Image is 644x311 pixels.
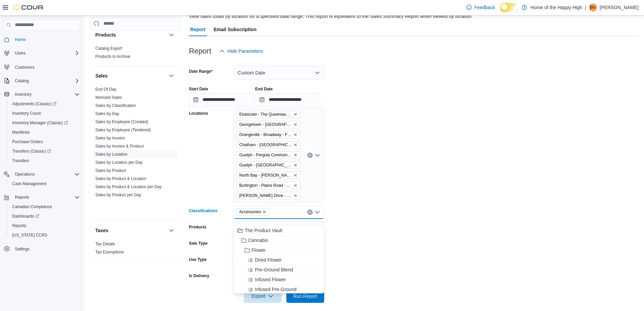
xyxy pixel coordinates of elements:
[1,244,82,254] button: Settings
[9,138,80,146] span: Purchase Orders
[95,152,127,157] a: Sales by Location
[255,93,320,107] input: Press the down key to open a popover containing a calendar.
[474,4,495,11] span: Feedback
[95,72,108,79] h3: Sales
[255,286,296,293] span: Infused Pre-Ground
[244,289,282,303] button: Export
[293,173,297,177] button: Remove North Bay - Thibeault Terrace - Fire & Flower from selection in this group
[95,168,126,173] a: Sales by Product
[293,112,297,116] button: Remove Etobicoke - The Queensway - Fire & Flower from selection in this group
[7,179,82,188] button: Cash Management
[189,47,211,55] h3: Report
[95,46,122,51] a: Catalog Export
[95,249,124,255] span: Tax Exemptions
[12,223,26,228] span: Reports
[1,170,82,179] button: Operations
[95,176,146,181] span: Sales by Product & Location
[286,289,324,303] button: Run Report
[95,127,151,133] span: Sales by Employee (Tendered)
[90,85,181,221] div: Sales
[95,128,151,132] a: Sales by Employee (Tendered)
[307,153,313,158] button: Clear input
[95,250,124,254] a: Tax Exemptions
[15,37,26,42] span: Home
[9,212,42,220] a: Dashboards
[9,222,80,230] span: Reports
[7,147,82,156] a: Transfers (Classic)
[189,208,218,214] label: Classifications
[95,176,146,181] a: Sales by Product & Location
[15,195,29,200] span: Reports
[236,192,301,199] span: Dundas - Osler Drive - Friendly Stranger
[9,147,54,155] a: Transfers (Classic)
[9,100,80,108] span: Adjustments (Classic)
[1,90,82,99] button: Inventory
[248,289,278,303] span: Export
[167,72,175,80] button: Sales
[189,241,208,246] label: Sale Type
[1,35,82,44] button: Home
[12,214,39,219] span: Dashboards
[293,183,297,187] button: Remove Burlington - Plains Road - Friendly Stranger from selection in this group
[12,35,80,44] span: Home
[1,62,82,72] button: Customers
[7,156,82,165] button: Transfers
[1,193,82,202] button: Reports
[15,92,31,97] span: Inventory
[236,208,270,216] span: Accessories
[12,158,29,163] span: Transfers
[4,32,80,271] nav: Complex example
[7,118,82,128] a: Inventory Manager (Classic)
[95,227,166,234] button: Taxes
[217,44,266,58] button: Hide Parameters
[293,194,297,198] button: Remove Dundas - Osler Drive - Friendly Stranger from selection in this group
[600,3,639,12] p: [PERSON_NAME]
[234,236,324,245] button: Cannabis
[239,111,292,118] span: Etobicoke - The Queensway - Fire & Flower
[189,273,209,279] label: Is Delivery
[236,121,301,128] span: Georgetown - Mountainview - Fire & Flower
[95,31,166,38] button: Products
[1,48,82,58] button: Users
[9,231,80,239] span: Washington CCRS
[95,111,119,116] span: Sales by Day
[234,66,324,80] button: Custom Date
[12,245,32,253] a: Settings
[95,111,119,116] a: Sales by Day
[7,137,82,147] button: Purchase Orders
[293,133,297,137] button: Remove Orangeville - Broadway - Fire & Flower from selection in this group
[236,161,301,169] span: Guelph - Stone Square Centre - Fire & Flower
[12,204,52,209] span: Canadian Compliance
[255,257,282,263] span: Dried Flower
[530,3,582,12] p: Home of the Happy High
[95,87,116,92] span: End Of Day
[189,86,208,92] label: Start Date
[90,44,181,66] div: Products
[14,4,44,11] img: Cova
[585,3,586,12] p: |
[9,128,80,136] span: Manifests
[239,131,292,138] span: Orangeville - Broadway - Fire & Flower
[234,285,324,294] button: Infused Pre-Ground
[189,224,207,230] label: Products
[95,46,122,51] span: Catalog Export
[590,3,596,12] span: BV
[7,202,82,212] button: Canadian Compliance
[234,255,324,265] button: Dried Flower
[9,212,80,220] span: Dashboards
[252,247,266,253] span: Flower
[9,128,32,136] a: Manifests
[262,210,266,214] button: Remove Accessories from selection in this group
[255,276,286,283] span: Infused Flower
[9,109,44,117] a: Inventory Count
[239,182,292,189] span: Burlington - Plains Road - Friendly Stranger
[9,100,59,108] a: Adjustments (Classic)
[12,232,47,238] span: [US_STATE] CCRS
[236,111,301,118] span: Etobicoke - The Queensway - Fire & Flower
[189,257,207,262] label: Use Type
[95,119,148,125] span: Sales by Employee (Created)
[12,63,37,71] a: Customers
[12,181,46,186] span: Cash Management
[293,143,297,147] button: Remove Chatham - St. Clair Street - Fire & Flower from selection in this group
